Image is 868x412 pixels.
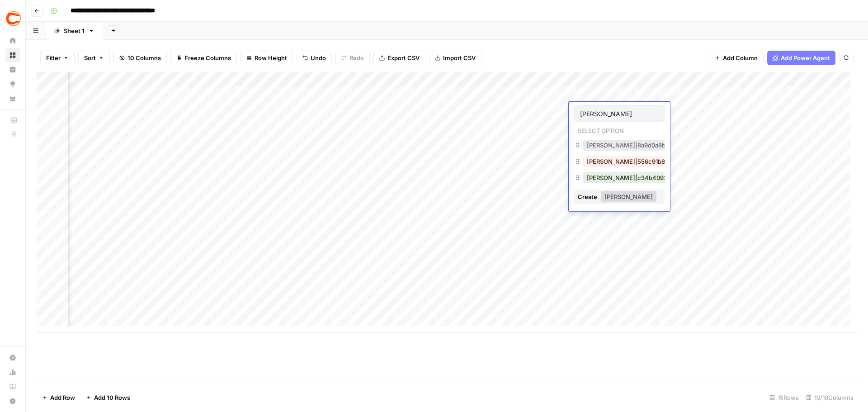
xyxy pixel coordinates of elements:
span: Row Height [255,53,287,62]
span: Import CSV [443,53,476,62]
button: Help + Support [5,394,20,408]
a: Sheet 1 [46,22,102,40]
div: [PERSON_NAME]|8a9d0a8b-94db-4176-b299-c8ac2ccc85f5 [574,138,665,154]
button: Sort [78,51,110,65]
button: 10 Columns [113,51,167,65]
a: Usage [5,365,20,379]
span: Export CSV [387,53,420,62]
a: Opportunities [5,77,20,91]
span: Undo [311,53,326,62]
a: Your Data [5,91,20,106]
button: Undo [297,51,332,65]
div: [PERSON_NAME]|556c91b8-d855-4671-b2cd-84840d96b65f [574,154,665,170]
button: Row Height [241,51,293,65]
span: Add Power Agent [781,53,830,62]
a: Learning Hub [5,379,20,394]
button: [PERSON_NAME]|c34b4092-f8f6-4e0c-82d6-1b1f9cb5be31 [583,172,761,183]
button: [PERSON_NAME] [601,191,656,202]
a: Insights [5,62,20,77]
a: Settings [5,350,20,365]
a: Browse [5,48,20,62]
button: Add Row [37,390,80,405]
img: Covers Logo [5,10,22,27]
button: Redo [335,51,370,65]
span: Filter [46,53,61,62]
button: Export CSV [373,51,425,65]
button: [PERSON_NAME]|8a9d0a8b-94db-4176-b299-c8ac2ccc85f5 [583,140,764,151]
div: 10/10 Columns [802,390,857,405]
span: Freeze Columns [184,53,231,62]
div: Create [578,189,599,204]
span: Add Row [50,393,75,402]
span: 10 Columns [127,53,161,62]
a: Home [5,33,20,48]
button: Add 10 Rows [80,390,136,405]
span: Sort [84,53,96,62]
button: Import CSV [429,51,481,65]
p: Select option [574,124,627,135]
span: Add 10 Rows [94,393,130,402]
button: Add Column [709,51,764,65]
button: Workspace: Covers [5,7,20,30]
button: Add Power Agent [767,51,835,65]
button: Freeze Columns [170,51,237,65]
button: [PERSON_NAME]|556c91b8-d855-4671-b2cd-84840d96b65f [583,156,764,167]
span: Add Column [723,53,758,62]
div: [PERSON_NAME]|c34b4092-f8f6-4e0c-82d6-1b1f9cb5be31 [574,170,665,187]
div: Sheet 1 [64,26,85,35]
button: Create[PERSON_NAME] [574,189,665,204]
span: Redo [349,53,364,62]
button: Filter [40,51,75,65]
div: 15 Rows [766,390,802,405]
input: Search or create [580,109,659,118]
